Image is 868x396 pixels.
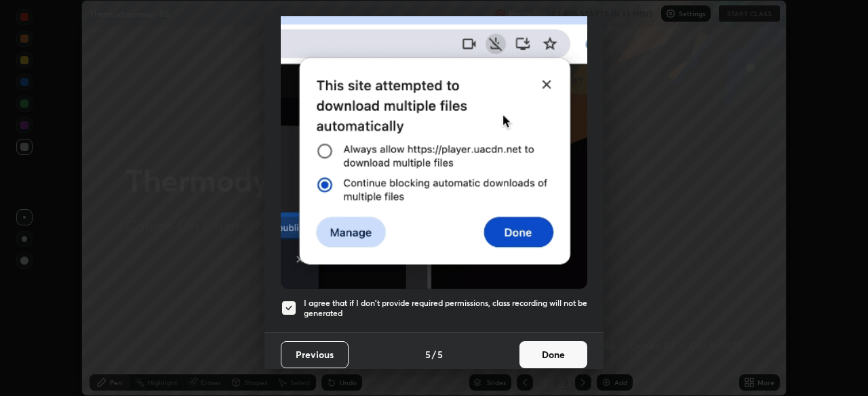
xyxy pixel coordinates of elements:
h4: 5 [437,347,443,361]
h4: 5 [425,347,431,361]
h5: I agree that if I don't provide required permissions, class recording will not be generated [304,298,587,319]
button: Done [519,341,587,368]
button: Previous [281,341,349,368]
h4: / [432,347,436,361]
